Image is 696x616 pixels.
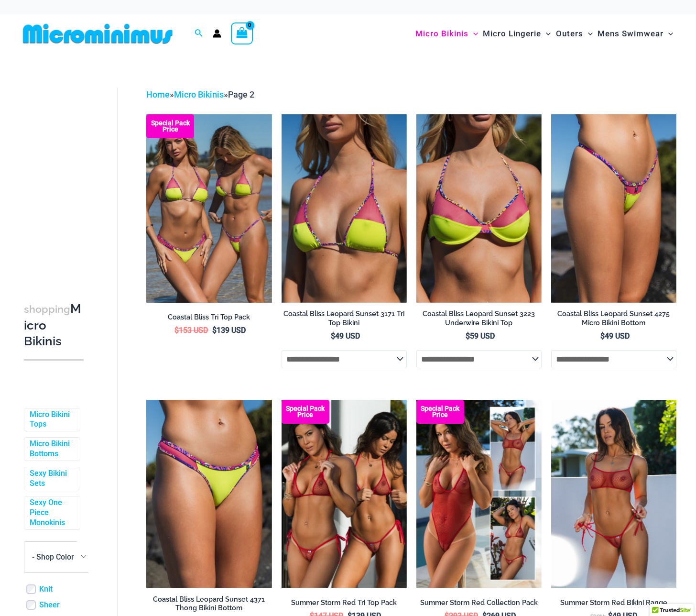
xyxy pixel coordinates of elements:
a: Micro Bikinis [174,89,224,99]
a: Coastal Bliss Leopard Sunset 3223 Underwire Bikini Top [416,309,542,331]
bdi: 49 USD [600,331,630,341]
span: $ [212,326,217,335]
a: Sexy Bikini Sets [30,469,73,489]
a: Sheer [39,600,60,610]
h2: Summer Storm Red Tri Top Pack [282,598,407,607]
a: Account icon link [213,29,221,38]
iframe: TrustedSite Certified [24,80,110,271]
a: Knit [39,584,53,594]
h2: Summer Storm Red Bikini Range [551,598,676,607]
img: Summer Storm Red Tri Top Pack F [282,400,407,588]
span: Menu Toggle [663,22,673,46]
a: Summer Storm Red 332 Crop Top 449 Thong 02Summer Storm Red 332 Crop Top 449 Thong 03Summer Storm ... [551,400,676,588]
img: Coastal Bliss Leopard Sunset 3223 Underwire Top 01 [416,114,542,302]
nav: Site Navigation [412,18,677,50]
span: Micro Bikinis [415,22,468,46]
h2: Summer Storm Red Collection Pack [416,598,542,607]
a: Summer Storm Red Collection Pack [416,598,542,611]
h2: Coastal Bliss Tri Top Pack [146,313,272,322]
a: Micro BikinisMenu ToggleMenu Toggle [413,19,480,48]
span: - Shop Color [32,552,74,561]
h2: Coastal Bliss Leopard Sunset 4371 Thong Bikini Bottom [146,595,272,613]
span: shopping [24,303,70,315]
h2: Coastal Bliss Leopard Sunset 4275 Micro Bikini Bottom [551,309,676,327]
a: Summer Storm Red Collection Pack F Summer Storm Red Collection Pack BSummer Storm Red Collection ... [416,400,542,588]
bdi: 153 USD [174,326,208,335]
a: Coastal Bliss Leopard Sunset 3223 Underwire Top 01Coastal Bliss Leopard Sunset 3223 Underwire Top... [416,114,542,302]
span: Menu Toggle [583,22,593,46]
a: Coastal Bliss Leopard Sunset Tri Top Pack Coastal Bliss Leopard Sunset Tri Top Pack BCoastal Blis... [146,114,272,302]
bdi: 59 USD [466,331,495,341]
bdi: 139 USD [212,326,246,335]
span: - Shop Color [24,542,90,572]
span: - Shop Color [24,541,91,573]
a: Coastal Bliss Leopard Sunset 3171 Tri Top Bikini [282,309,407,331]
span: Outers [556,22,583,46]
img: Coastal Bliss Leopard Sunset 4275 Micro Bikini 01 [551,114,676,302]
span: $ [600,331,605,341]
a: Micro Bikini Bottoms [30,439,73,459]
b: Special Pack Price [416,406,464,418]
a: Coastal Bliss Leopard Sunset 3171 Tri Top 01Coastal Bliss Leopard Sunset 3171 Tri Top 4371 Thong ... [282,114,407,302]
img: Coastal Bliss Leopard Sunset 3171 Tri Top 01 [282,114,407,302]
a: Home [146,89,170,99]
img: Summer Storm Red 332 Crop Top 449 Thong 02 [551,400,676,588]
a: Search icon link [195,28,203,40]
a: Micro LingerieMenu ToggleMenu Toggle [480,19,553,48]
img: Coastal Bliss Leopard Sunset Thong Bikini 03 [146,400,272,588]
img: Coastal Bliss Leopard Sunset Tri Top Pack [146,114,272,302]
a: Sexy One Piece Monokinis [30,498,73,528]
a: Coastal Bliss Leopard Sunset 4275 Micro Bikini Bottom [551,309,676,331]
span: Mens Swimwear [598,22,663,46]
a: OutersMenu ToggleMenu Toggle [554,19,595,48]
bdi: 49 USD [331,331,360,341]
a: Micro Bikini Tops [30,410,73,430]
img: Summer Storm Red Collection Pack F [416,400,542,588]
a: Coastal Bliss Leopard Sunset Thong Bikini 03Coastal Bliss Leopard Sunset 4371 Thong Bikini 02Coas... [146,400,272,588]
span: Menu Toggle [541,22,551,46]
h2: Coastal Bliss Leopard Sunset 3171 Tri Top Bikini [282,309,407,327]
h3: Micro Bikinis [24,301,84,350]
a: Summer Storm Red Tri Top Pack [282,598,407,611]
img: MM SHOP LOGO FLAT [19,23,176,44]
span: $ [331,331,335,341]
a: Mens SwimwearMenu ToggleMenu Toggle [595,19,675,48]
a: View Shopping Cart, empty [231,22,253,44]
h2: Coastal Bliss Leopard Sunset 3223 Underwire Bikini Top [416,309,542,327]
a: Coastal Bliss Leopard Sunset 4275 Micro Bikini 01Coastal Bliss Leopard Sunset 4275 Micro Bikini 0... [551,114,676,302]
a: Summer Storm Red Tri Top Pack F Summer Storm Red Tri Top Pack BSummer Storm Red Tri Top Pack B [282,400,407,588]
span: $ [466,331,470,341]
span: Micro Lingerie [483,22,541,46]
b: Special Pack Price [146,120,194,132]
a: Summer Storm Red Bikini Range [551,598,676,611]
a: Coastal Bliss Tri Top Pack [146,313,272,325]
b: Special Pack Price [282,406,329,418]
span: Menu Toggle [468,22,478,46]
span: $ [174,326,179,335]
span: » » [146,89,254,99]
span: Page 2 [228,89,254,99]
